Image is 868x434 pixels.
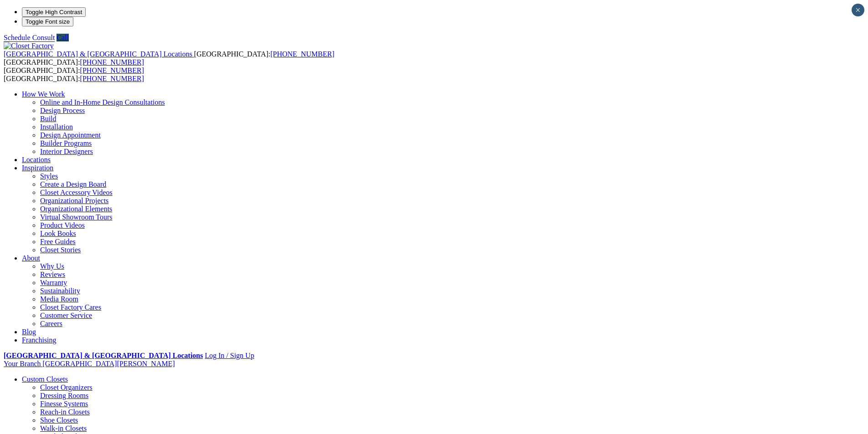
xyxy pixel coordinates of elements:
a: Product Videos [40,221,85,229]
a: Why Us [40,262,64,270]
a: [PHONE_NUMBER] [270,50,334,58]
a: Walk-in Closets [40,424,87,432]
a: Free Guides [40,238,76,245]
a: Reviews [40,271,65,278]
a: Log In / Sign Up [205,352,254,359]
a: Custom Closets [22,375,68,383]
span: [GEOGRAPHIC_DATA]: [GEOGRAPHIC_DATA]: [4,66,144,82]
a: About [22,254,40,262]
a: Inspiration [22,164,53,172]
a: Franchising [22,336,56,344]
a: Customer Service [40,311,92,319]
a: Closet Factory Cares [40,303,101,311]
a: Builder Programs [40,139,92,147]
a: Reach-in Closets [40,408,90,416]
a: Sustainability [40,287,80,295]
button: Toggle High Contrast [22,7,86,17]
a: [GEOGRAPHIC_DATA] & [GEOGRAPHIC_DATA] Locations [4,50,194,58]
span: Toggle High Contrast [26,9,82,15]
a: Organizational Projects [40,197,108,204]
a: Careers [40,320,62,327]
span: [GEOGRAPHIC_DATA] & [GEOGRAPHIC_DATA] Locations [4,50,192,58]
a: Installation [40,123,73,131]
a: Closet Organizers [40,383,92,391]
a: Schedule Consult [4,34,55,41]
a: Locations [22,156,51,163]
span: [GEOGRAPHIC_DATA][PERSON_NAME] [42,360,175,368]
a: Your Branch [GEOGRAPHIC_DATA][PERSON_NAME] [4,360,175,368]
a: Create a Design Board [40,180,106,188]
a: Build [40,115,56,123]
button: Close [852,4,864,16]
img: Closet Factory [4,42,54,50]
button: Toggle Font size [22,17,73,26]
span: Your Branch [4,360,41,368]
a: [GEOGRAPHIC_DATA] & [GEOGRAPHIC_DATA] Locations [4,352,203,359]
a: Closet Stories [40,246,81,254]
a: Online and In-Home Design Consultations [40,98,165,106]
a: Organizational Elements [40,205,112,213]
a: Design Appointment [40,131,101,139]
a: How We Work [22,90,65,98]
a: Look Books [40,230,76,237]
a: Closet Accessory Videos [40,189,113,196]
a: Call [56,34,69,41]
a: [PHONE_NUMBER] [80,75,144,82]
a: Blog [22,328,36,336]
a: Dressing Rooms [40,392,88,399]
a: Interior Designers [40,148,93,155]
a: Media Room [40,295,78,303]
span: Toggle Font size [26,18,70,25]
a: Design Process [40,107,85,114]
a: Styles [40,172,58,180]
a: Warranty [40,279,67,286]
a: Virtual Showroom Tours [40,213,113,221]
a: Finesse Systems [40,400,88,408]
a: [PHONE_NUMBER] [80,58,144,66]
span: [GEOGRAPHIC_DATA]: [GEOGRAPHIC_DATA]: [4,50,334,66]
a: [PHONE_NUMBER] [80,66,144,74]
a: Shoe Closets [40,416,78,424]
